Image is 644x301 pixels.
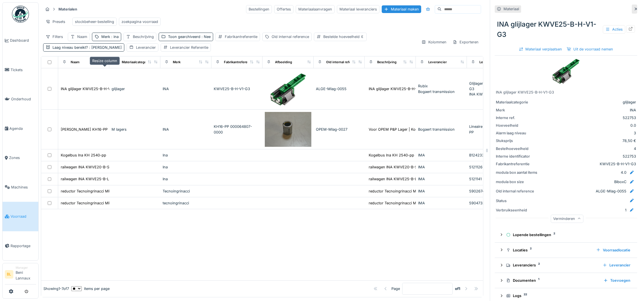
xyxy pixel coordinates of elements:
[496,123,538,128] div: Hoeveelheid
[603,25,625,33] div: Acties
[61,176,109,182] div: railwagen INA KWVE25-B-L
[112,86,158,92] div: glijlager
[496,188,538,194] div: Old internal reference
[418,177,425,181] span: IMA
[496,138,538,143] div: Stuksprijs
[88,45,122,50] span: : [PERSON_NAME]
[112,127,158,132] div: M lagers
[163,164,209,170] div: Ina
[496,170,538,175] div: modula box aantal items
[506,247,591,253] div: Locaties
[369,200,465,206] div: reductor Tecnoingrinacci MPG-080-3-12-STD60A2..UH
[497,275,635,286] summary: Documenten1Toevoegen
[377,60,397,65] div: Beschrijving
[43,33,66,41] div: Filters
[418,201,425,205] span: IMA
[541,107,636,113] div: INA
[418,165,425,169] span: IMA
[496,90,636,95] div: INA glijlager KWVE25-B-H-V1-G3
[496,179,538,185] div: modula box size
[275,60,292,65] div: Afbeelding
[614,179,626,185] div: BiboxC
[496,130,538,136] div: Alarm laag niveau
[565,45,616,53] div: Uit de voorraad nemen
[5,270,13,279] li: BL
[369,188,459,194] div: reductor Tecnoingrinacci MP-080-1-6-STD60A2-11+
[621,170,626,175] div: 4.0
[61,152,106,158] div: Kogelbus Ina KH 2540-pp
[61,188,151,194] div: reductor Tecnoingrinacci MP-080-1-6-STD60A2-11+
[469,201,485,205] span: 5904733
[11,185,36,190] span: Machines
[71,60,79,65] div: Naam
[469,124,512,134] span: Lineaire kogelbus-KH16-PP
[316,86,362,92] div: ALGE-Mlag-0055
[625,207,626,213] div: 1
[75,19,114,24] div: stockbeheer-bestelling
[200,35,211,39] span: : Nee
[133,34,154,39] div: Beschrijving
[3,202,38,231] a: Voorraad
[541,115,636,120] div: 522753
[265,112,311,147] img: INA Kogelbus KH16-PP
[541,146,636,151] div: 4
[506,293,630,298] div: Logs
[455,286,460,291] strong: of 1
[323,34,364,39] div: Bestelde hoeveelheid
[16,266,36,283] li: Beni Lannaux
[246,5,272,13] div: Bestellingen
[3,26,38,55] a: Dashboard
[541,123,636,128] div: 0.0
[3,143,38,173] a: Zones
[43,286,69,291] div: Showing 1 - 7 of 7
[541,161,636,167] div: KWVE25-B-H-V1-G3
[3,84,38,114] a: Onderhoud
[337,5,379,13] div: Materiaal leveranciers
[469,189,484,193] span: 5902674
[225,34,257,39] div: Fabrikantreferentie
[551,215,584,223] div: Verminderen
[479,60,515,65] div: Leverancier Referentie
[121,19,158,24] div: zoekpagina voorraad
[418,189,425,193] span: IMA
[450,38,481,46] div: Exporteren
[469,177,482,181] span: 5121141
[43,18,68,26] div: Presets
[61,127,108,132] div: [PERSON_NAME] KH16-PP
[272,34,309,39] div: Old internal reference
[552,57,580,85] img: INA glijlager KWVE25-B-H-V1-G3
[11,96,36,102] span: Onderhoud
[596,188,626,194] div: ALGE-Mlag-0055
[496,99,538,105] div: Materiaalcategorie
[369,152,414,158] div: Kogelbus Ina KH 2540-pp
[163,152,209,158] div: Ina
[163,200,209,206] div: tecnoingrinacci
[163,86,209,92] div: INA
[497,260,635,271] summary: Leveranciers2Leverancier
[296,5,335,13] div: Materiaalaanvragen
[497,230,635,240] summary: Lopende bestellingen2
[506,262,598,268] div: Leveranciers
[163,188,209,194] div: Tecnoingrinacci
[214,124,260,135] div: KH16-PP 000064807-0000
[3,55,38,85] a: Tickets
[541,99,636,105] div: glijlager
[71,286,110,291] div: items per page
[496,115,538,120] div: Interne ref.
[136,45,156,50] div: Leverancier
[517,45,565,53] div: Materiaal verplaatsen
[11,67,36,73] span: Tickets
[496,207,538,213] div: Verbruikseenheid
[11,243,36,249] span: Rapportage
[382,5,421,13] div: Materiaal maken
[77,34,87,39] div: Naam
[496,161,538,167] div: Fabrikantreferentie
[506,278,599,283] div: Documenten
[316,127,362,132] div: OPEM-Mlag-0027
[12,6,29,23] img: Badge_color-CXgf-gQk.svg
[541,130,636,136] div: 3
[369,86,427,92] div: INA glijlager KWVE25-B-H-V1-G3
[496,154,538,159] div: Interne identificator
[504,6,519,12] div: Materiaal
[506,232,630,238] div: Lopende bestellingen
